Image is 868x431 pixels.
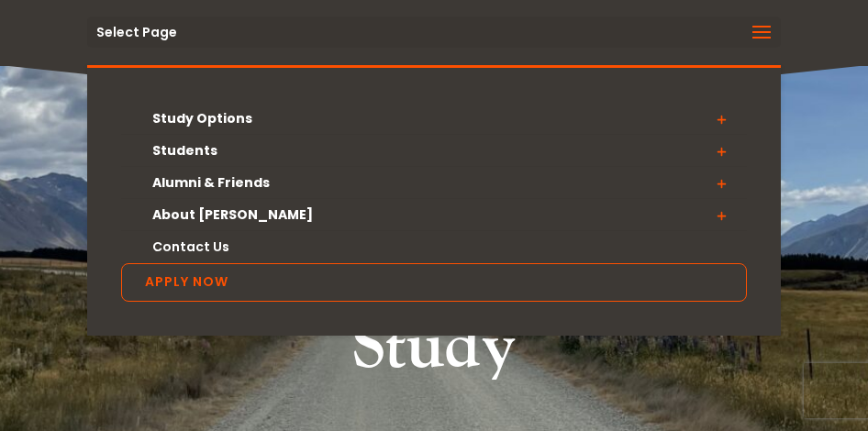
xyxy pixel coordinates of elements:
a: Alumni & Friends [121,167,746,199]
a: Study Options [121,103,746,135]
h1: Study [90,304,778,400]
a: About [PERSON_NAME] [121,199,746,231]
span: Select Page [96,26,177,39]
a: Students [121,135,746,167]
a: Contact Us [121,231,746,263]
a: Apply Now [121,263,746,302]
